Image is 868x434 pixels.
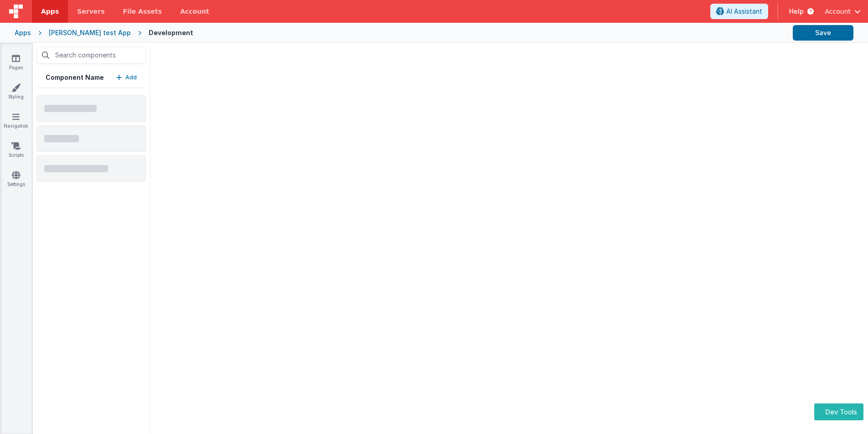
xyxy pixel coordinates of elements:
[149,28,193,37] div: Development
[46,73,104,82] h5: Component Name
[726,7,762,16] span: AI Assistant
[793,25,853,41] button: Save
[814,403,863,420] button: Dev Tools
[789,7,804,16] span: Help
[116,73,137,82] button: Add
[15,28,31,37] div: Apps
[825,7,861,16] button: Account
[125,73,137,82] p: Add
[710,4,768,19] button: AI Assistant
[123,7,162,16] span: File Assets
[825,7,851,16] span: Account
[41,7,59,16] span: Apps
[36,46,146,64] input: Search components
[77,7,104,16] span: Servers
[49,28,131,37] div: [PERSON_NAME] test App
